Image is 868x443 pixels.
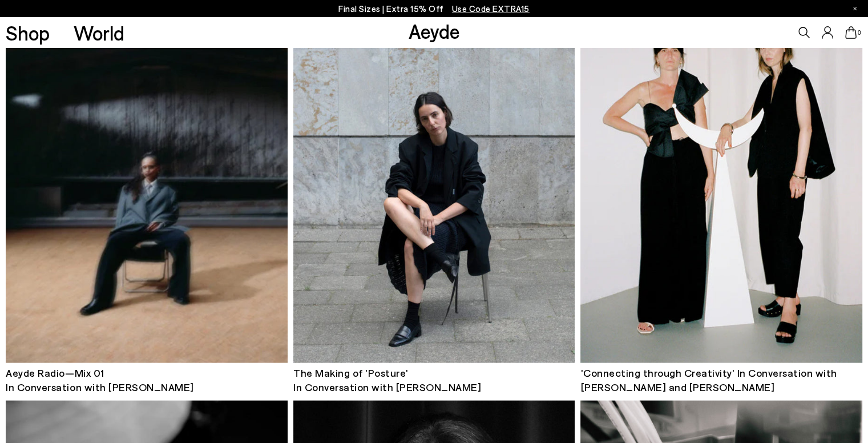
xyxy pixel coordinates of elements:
span: 'Connecting through Creativity' In Conversation with [PERSON_NAME] and [PERSON_NAME] [580,367,837,393]
span: Aeyde Radio—Mix 01 In Conversation with [PERSON_NAME] [6,367,193,393]
p: Final Sizes | Extra 15% Off [338,2,530,16]
span: 0 [857,30,862,36]
a: Shop [6,23,50,43]
span: Navigate to /collections/ss25-final-sizes [452,3,530,14]
a: Aeyde [409,19,460,43]
a: World [74,23,124,43]
a: 0 [845,26,857,39]
span: The Making of 'Posture' In Conversation with [PERSON_NAME] [293,367,481,393]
